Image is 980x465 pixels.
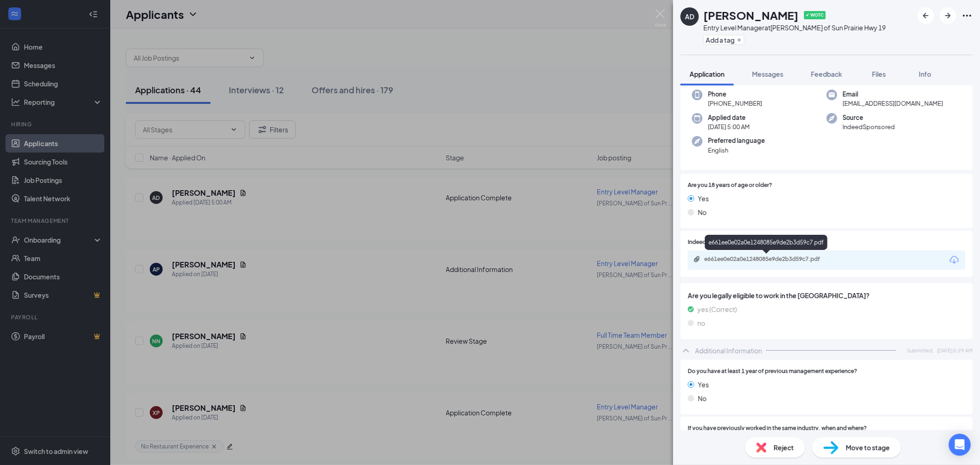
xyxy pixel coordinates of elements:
[693,255,842,264] a: Paperclipe661ee0e02a0e1248085e9de2b3d59c7.pdf
[962,10,973,21] svg: Ellipses
[708,122,750,131] span: [DATE] 5:00 AM
[680,345,691,356] svg: ChevronUp
[688,181,772,190] span: Are you 18 years of age or older?
[918,7,934,24] button: ArrowLeftNew
[872,70,886,78] span: Files
[703,23,886,32] div: Entry Level Manager at [PERSON_NAME] of Sun Prairie Hwy 19
[811,70,842,78] span: Feedback
[708,90,762,99] span: Phone
[843,113,895,122] span: Source
[843,122,895,131] span: IndeedSponsored
[703,35,744,45] button: PlusAdd a tag
[708,136,765,145] span: Preferred language
[704,255,833,263] div: e661ee0e02a0e1248085e9de2b3d59c7.pdf
[698,380,709,390] span: Yes
[698,393,707,403] span: No
[688,290,965,301] span: Are you legally eligible to work in the [GEOGRAPHIC_DATA]?
[774,442,794,453] span: Reject
[688,238,728,247] span: Indeed Resume
[752,70,783,78] span: Messages
[697,318,705,328] span: no
[949,434,971,456] div: Open Intercom Messenger
[804,11,826,19] span: ✔ WOTC
[940,7,956,24] button: ArrowRight
[708,146,765,155] span: English
[937,346,973,354] span: [DATE] 5:29 AM
[907,346,934,354] span: Submitted:
[708,113,750,122] span: Applied date
[698,193,709,204] span: Yes
[688,424,867,433] span: If you have previously worked in the same industry, when and where?
[705,235,827,250] div: e661ee0e02a0e1248085e9de2b3d59c7.pdf
[697,304,737,314] span: yes (Correct)
[919,70,931,78] span: Info
[846,442,890,453] span: Move to stage
[843,90,943,99] span: Email
[695,346,762,355] div: Additional Information
[685,12,694,21] div: AD
[920,10,931,21] svg: ArrowLeftNew
[698,207,707,217] span: No
[688,367,857,376] span: Do you have at least 1 year of previous management experience?
[708,99,762,108] span: [PHONE_NUMBER]
[690,70,725,78] span: Application
[703,7,799,23] h1: [PERSON_NAME]
[843,99,943,108] span: [EMAIL_ADDRESS][DOMAIN_NAME]
[736,37,742,43] svg: Plus
[949,255,960,266] svg: Download
[942,10,953,21] svg: ArrowRight
[693,255,701,263] svg: Paperclip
